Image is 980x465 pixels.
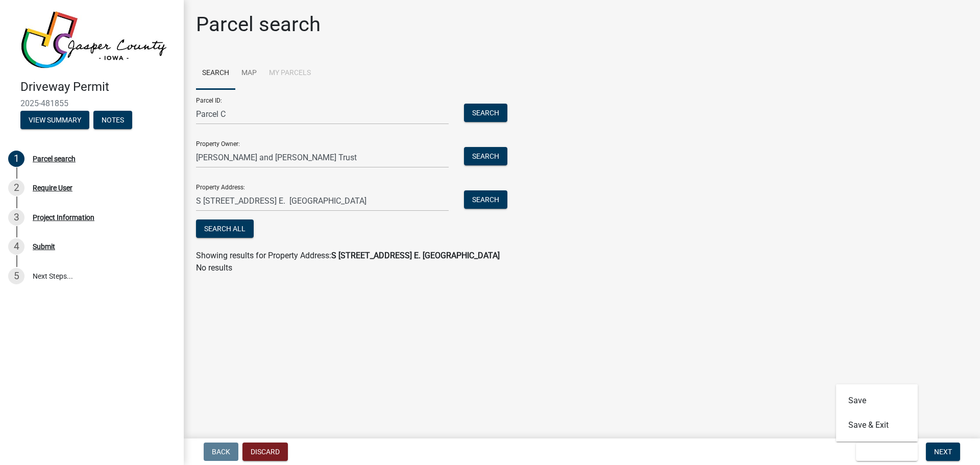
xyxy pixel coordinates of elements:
button: Search [464,104,507,122]
div: 3 [8,209,24,226]
button: Back [204,443,238,461]
button: Save [836,388,918,413]
div: Save & Exit [836,384,918,442]
span: Back [212,448,230,456]
button: Save & Exit [836,413,918,437]
button: Next [926,443,960,461]
wm-modal-confirm: Summary [20,116,89,125]
div: Showing results for Property Address: [196,250,968,262]
button: Notes [93,111,132,129]
img: Jasper County, Iowa [20,11,167,69]
a: Map [235,57,263,90]
div: Project Information [33,214,94,221]
a: Search [196,57,235,90]
p: No results [196,262,968,274]
h4: Driveway Permit [20,80,176,94]
wm-modal-confirm: Notes [93,116,132,125]
div: Require User [33,184,72,191]
div: 4 [8,238,24,255]
button: Search All [196,219,254,238]
span: Next [934,448,952,456]
button: Save & Exit [856,443,918,461]
span: Save & Exit [864,448,903,456]
button: View Summary [20,111,89,129]
div: 1 [8,151,24,167]
strong: S [STREET_ADDRESS] E. [GEOGRAPHIC_DATA] [331,251,500,260]
div: Submit [33,243,55,250]
button: Search [464,190,507,209]
div: 5 [8,268,24,284]
h1: Parcel search [196,12,321,37]
span: 2025-481855 [20,99,163,108]
button: Discard [242,443,288,461]
div: Parcel search [33,155,76,162]
button: Search [464,147,507,165]
div: 2 [8,180,24,196]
